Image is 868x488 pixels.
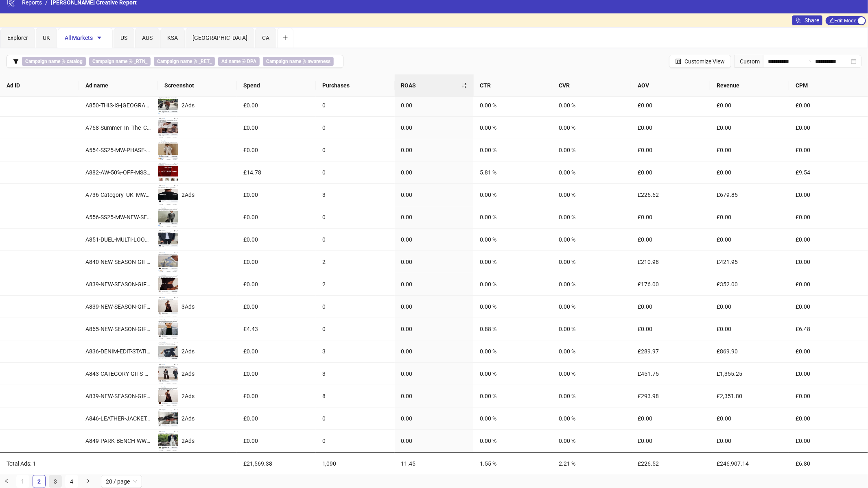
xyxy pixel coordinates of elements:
[401,302,467,311] div: 0.00
[796,347,861,356] div: £0.00
[480,459,546,468] div: 1.55 %
[85,436,151,445] div: A849-PARK-BENCH-WW_EN_VID_NONE_CP_13082025_F_CC_SC24_USP8_LO-FI_ – Copy 2
[322,369,388,378] div: 3
[43,35,50,41] span: UK
[243,280,309,289] div: £0.00
[676,59,681,64] span: control
[85,257,151,266] div: A840-NEW-SEASON-GIFS-MW_EN_VID_NONE_CP_13082025_M_CC_SC1_USP11_NEWSEASON_ – Copy 2
[401,101,467,110] div: 0.00
[401,257,467,266] div: 0.00
[559,414,625,423] div: 0.00 %
[796,369,861,378] div: £0.00
[65,475,78,488] li: 4
[559,213,625,222] div: 0.00 %
[243,325,309,333] div: £4.43
[22,57,86,66] span: ∌
[401,235,467,244] div: 0.00
[638,213,704,222] div: £0.00
[401,190,467,199] div: 0.00
[480,392,546,401] div: 0.00 %
[158,74,237,97] th: Screenshot
[85,146,151,155] div: A554-SS25-MW-PHASE-3-STATIC_ENG_IMG_LP_25022025_M_CC_STATIC_SC2_USP18_SS25_ - Copy
[322,168,388,177] div: 0
[796,168,861,177] div: £9.54
[322,302,388,311] div: 0
[134,59,147,64] b: _RTN_
[480,414,546,423] div: 0.00 %
[401,213,467,222] div: 0.00
[717,213,783,222] div: £0.00
[7,459,72,468] div: Total Ads: 1
[120,35,127,41] span: US
[243,123,309,132] div: £0.00
[49,475,62,488] li: 3
[717,146,783,155] div: £0.00
[559,302,625,311] div: 0.00 %
[218,57,260,66] span: ∌
[710,74,789,97] th: Revenue
[717,101,783,110] div: £0.00
[796,190,861,199] div: £0.00
[480,146,546,155] div: 0.00 %
[401,392,467,401] div: 0.00
[559,123,625,132] div: 0.00 %
[480,213,546,222] div: 0.00 %
[181,192,195,198] span: 2 Ads
[480,369,546,378] div: 0.00 %
[101,475,142,488] div: Page Size
[243,168,309,177] div: £14.78
[243,414,309,423] div: £0.00
[33,475,45,488] a: 2
[243,369,309,378] div: £0.00
[480,235,546,244] div: 0.00 %
[243,190,309,199] div: £0.00
[157,59,192,64] b: Campaign name
[638,325,704,333] div: £0.00
[85,325,151,333] div: A865-NEW-SEASON-GIFS-MW_EN_VID_NONE_NI_29082025_M_CC_SC24_USP11_AW25_
[638,392,704,401] div: £293.98
[796,414,861,423] div: £0.00
[631,74,710,97] th: AOV
[480,168,546,177] div: 5.81 %
[243,302,309,311] div: £0.00
[13,59,19,64] span: filter
[796,235,861,244] div: £0.00
[181,102,195,109] span: 2 Ads
[322,414,388,423] div: 0
[717,325,783,333] div: £0.00
[559,369,625,378] div: 0.00 %
[81,475,94,488] button: right
[638,81,704,90] span: AOV
[792,15,822,25] button: Share
[322,257,388,266] div: 2
[717,235,783,244] div: £0.00
[805,58,812,65] span: to
[559,190,625,199] div: 0.00 %
[559,325,625,333] div: 0.00 %
[89,57,151,66] span: ∌
[559,101,625,110] div: 0.00 %
[85,235,151,244] div: A851-DUEL-MULTI-LOOK-ALLG_EN_VID_NONE_CP_13082025_ALLG_CC_SC24_USP8_LO-FI_ – Copy
[277,28,293,48] button: Add tab
[322,280,388,289] div: 2
[192,35,247,41] span: [GEOGRAPHIC_DATA]
[717,190,783,199] div: £679.85
[243,101,309,110] div: £0.00
[638,436,704,445] div: £0.00
[480,81,546,90] span: CTR
[154,57,215,66] span: ∌
[181,303,195,310] span: 3 Ads
[552,74,631,97] th: CVR
[181,415,195,422] span: 2 Ads
[322,459,388,468] div: 1,090
[805,17,819,24] span: Share
[164,81,230,90] span: Screenshot
[85,101,151,110] div: A850-THIS-IS-[GEOGRAPHIC_DATA]-WW_EN_VID_NONE_CP_13082025_F_CC_SC24_USP8_LO-FI_ – Copy 2
[796,17,801,23] span: usergroup-add
[237,74,316,97] th: Spend
[638,347,704,356] div: £289.97
[322,146,388,155] div: 0
[395,74,474,97] th: ROAS
[85,280,151,289] div: A839-NEW-SEASON-GIFS-WW_EN_VID_NONE_CP_13082025_F_CC_SC1_USP11_NEWSEASON_ – Copy
[243,146,309,155] div: £0.00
